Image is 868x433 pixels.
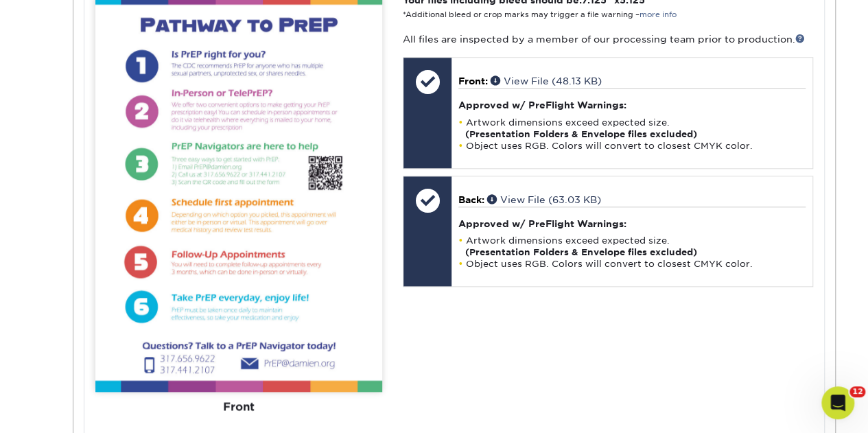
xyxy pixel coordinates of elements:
a: more info [640,10,677,19]
iframe: Google Customer Reviews [3,391,117,428]
p: All files are inspected by a member of our processing team prior to production. [403,32,812,46]
li: Object uses RGB. Colors will convert to closest CMYK color. [458,258,805,270]
li: Object uses RGB. Colors will convert to closest CMYK color. [458,140,805,152]
a: View File (63.03 KB) [487,194,601,205]
h4: Approved w/ PreFlight Warnings: [458,100,805,110]
h4: Approved w/ PreFlight Warnings: [458,218,805,229]
span: Back: [458,194,484,205]
div: Front [95,392,382,422]
li: Artwork dimensions exceed expected size. [458,117,805,140]
span: 12 [849,386,865,397]
iframe: Intercom live chat [821,386,854,419]
strong: (Presentation Folders & Envelope files excluded) [465,129,697,139]
li: Artwork dimensions exceed expected size. [458,235,805,258]
span: Front: [458,75,488,86]
a: View File (48.13 KB) [491,75,602,86]
small: *Additional bleed or crop marks may trigger a file warning – [403,10,677,19]
strong: (Presentation Folders & Envelope files excluded) [465,247,697,257]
